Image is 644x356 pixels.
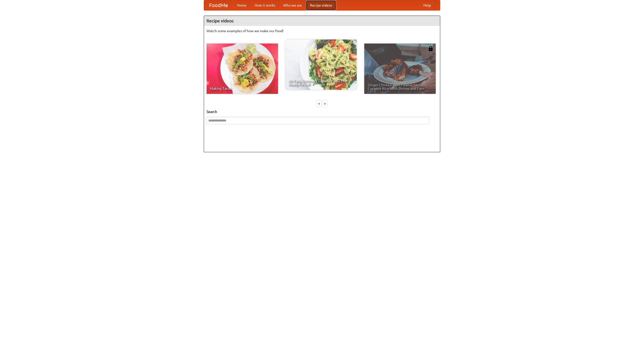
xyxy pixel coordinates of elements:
span: Making Tacos [210,87,274,90]
h5: Search [207,109,437,114]
a: How it works [251,0,279,10]
a: An Easy, Summery Tomato Pasta That's Ready for Fall [285,39,357,90]
div: « [317,100,321,107]
div: » [323,100,327,107]
a: Who we are [279,0,306,10]
h4: Recipe videos [204,16,440,26]
span: An Easy, Summery Tomato Pasta That's Ready for Fall [289,79,353,86]
a: Making Tacos [207,44,278,94]
p: Watch some examples of how we make our food! [207,28,437,33]
a: FoodMe [204,0,233,10]
img: 483408.png [428,46,433,51]
a: Recipe videos [306,0,336,10]
a: Home [233,0,251,10]
a: Help [419,0,435,10]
